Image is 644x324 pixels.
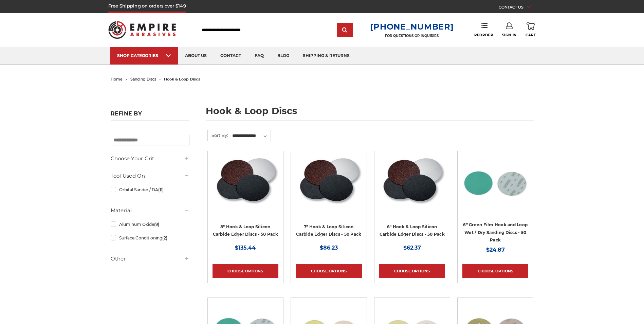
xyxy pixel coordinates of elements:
span: $62.37 [403,245,421,251]
a: about us [178,47,214,65]
span: (9) [154,222,159,227]
a: Choose Options [213,264,278,278]
a: [PHONE_NUMBER] [370,22,454,32]
a: Silicon Carbide 6" Hook & Loop Edger Discs [379,156,445,243]
span: (2) [162,235,167,240]
span: Reorder [474,33,493,37]
a: Choose Options [296,264,362,278]
a: contact [214,47,248,65]
a: Silicon Carbide 8" Hook & Loop Edger Discs [213,156,278,243]
span: Sign In [502,33,517,37]
a: shipping & returns [296,47,356,65]
select: Sort By: [231,131,271,141]
a: Aluminum Oxide [111,218,189,230]
a: faq [248,47,271,65]
a: Reorder [474,22,493,37]
a: Silicon Carbide 7" Hook & Loop Edger Discs [296,156,362,243]
img: Silicon Carbide 6" Hook & Loop Edger Discs [379,156,445,210]
a: Surface Conditioning [111,232,189,244]
h5: Refine by [111,110,189,121]
a: home [111,77,123,82]
a: Choose Options [462,264,528,278]
div: SHOP CATEGORIES [117,53,171,58]
a: blog [271,47,296,65]
h5: Tool Used On [111,172,189,180]
span: Cart [526,33,536,37]
a: Orbital Sander / DA [111,184,189,196]
span: hook & loop discs [164,77,200,82]
span: $86.23 [320,245,338,251]
span: (11) [158,187,164,192]
h5: Material [111,206,189,215]
a: sanding discs [130,77,156,82]
span: $135.44 [235,245,256,251]
a: CONTACT US [499,3,536,13]
h1: hook & loop discs [206,106,534,121]
a: Cart [526,22,536,37]
a: Choose Options [379,264,445,278]
p: FOR QUESTIONS OR INQUIRIES [370,34,454,38]
h5: Other [111,255,189,263]
img: Empire Abrasives [108,17,176,43]
h5: Choose Your Grit [111,155,189,163]
span: $24.87 [486,247,505,253]
img: Silicon Carbide 7" Hook & Loop Edger Discs [296,156,362,210]
img: Silicon Carbide 8" Hook & Loop Edger Discs [213,156,278,210]
label: Sort By: [208,130,228,140]
a: 6-inch 60-grit green film hook and loop sanding discs with fast cutting aluminum oxide for coarse... [462,156,528,243]
img: 6-inch 60-grit green film hook and loop sanding discs with fast cutting aluminum oxide for coarse... [462,156,528,210]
